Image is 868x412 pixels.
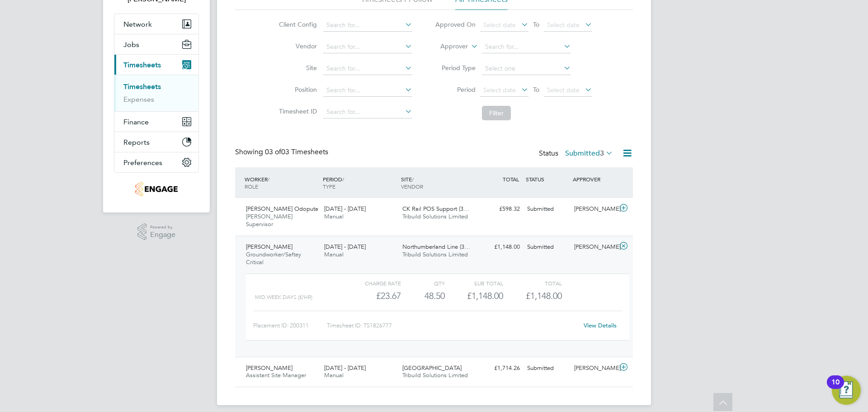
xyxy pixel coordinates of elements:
[114,75,198,111] div: Timesheets
[276,107,317,115] label: Timesheet ID
[114,132,198,152] button: Reports
[123,20,152,28] span: Network
[524,202,571,217] div: Submitted
[255,294,312,300] span: Mid Week Days (£/HR)
[402,364,462,372] span: [GEOGRAPHIC_DATA]
[547,86,580,94] span: Select date
[324,205,366,213] span: [DATE] - [DATE]
[539,147,615,160] div: Status
[123,40,139,49] span: Jobs
[401,278,445,289] div: QTY
[476,240,524,255] div: £1,148.00
[321,171,399,194] div: PERIOD
[276,42,317,50] label: Vendor
[137,223,176,241] a: Powered byEngage
[571,202,618,217] div: [PERSON_NAME]
[235,147,330,157] div: Showing
[482,41,571,53] input: Search for...
[401,183,423,190] span: VENDOR
[324,243,366,251] span: [DATE] - [DATE]
[114,14,198,34] button: Network
[246,205,318,213] span: [PERSON_NAME] Odoputa
[435,85,476,94] label: Period
[342,175,344,183] span: /
[123,138,150,147] span: Reports
[399,171,477,194] div: SITE
[445,278,503,289] div: Sub Total
[245,183,258,190] span: ROLE
[268,175,269,183] span: /
[123,61,161,69] span: Timesheets
[323,106,412,118] input: Search for...
[402,243,470,251] span: Northumberland Line (3…
[327,318,578,333] div: Timesheet ID: TS1826777
[483,86,516,94] span: Select date
[265,147,281,156] span: 03 of
[445,289,503,303] div: £1,148.00
[832,376,861,405] button: Open Resource Center, 10 new notifications
[123,82,161,91] a: Timesheets
[526,290,562,301] span: £1,148.00
[503,278,561,289] div: Total
[401,289,445,303] div: 48.50
[524,171,571,187] div: STATUS
[402,205,469,213] span: CK Rail POS Support (3…
[402,251,468,258] span: Tribuild Solutions Limited
[324,251,344,258] span: Manual
[402,371,468,379] span: Tribuild Solutions Limited
[276,85,317,94] label: Position
[831,382,840,394] div: 10
[571,361,618,376] div: [PERSON_NAME]
[246,251,301,266] span: Groundworker/Saftey Critical
[150,223,175,231] span: Powered by
[324,213,344,220] span: Manual
[547,21,580,29] span: Select date
[114,182,199,196] a: Go to home page
[253,318,327,333] div: Placement ID: 200311
[412,175,414,183] span: /
[435,64,476,72] label: Period Type
[343,278,401,289] div: Charge rate
[123,95,154,104] a: Expenses
[276,64,317,72] label: Site
[524,361,571,376] div: Submitted
[323,84,412,97] input: Search for...
[246,364,292,372] span: [PERSON_NAME]
[343,289,401,303] div: £23.67
[246,371,306,379] span: Assistant Site Manager
[123,158,162,167] span: Preferences
[123,118,149,126] span: Finance
[150,231,175,239] span: Engage
[114,55,198,75] button: Timesheets
[476,202,524,217] div: £598.32
[435,20,476,28] label: Approved On
[503,175,519,183] span: TOTAL
[584,322,617,329] a: View Details
[476,361,524,376] div: £1,714.26
[323,183,335,190] span: TYPE
[265,147,328,156] span: 03 Timesheets
[482,62,571,75] input: Select one
[114,112,198,132] button: Finance
[483,21,516,29] span: Select date
[524,240,571,255] div: Submitted
[600,149,604,158] span: 3
[324,371,344,379] span: Manual
[530,84,542,95] span: To
[246,243,292,251] span: [PERSON_NAME]
[571,240,618,255] div: [PERSON_NAME]
[482,106,511,120] button: Filter
[323,62,412,75] input: Search for...
[114,152,198,172] button: Preferences
[571,171,618,187] div: APPROVER
[114,34,198,54] button: Jobs
[323,19,412,32] input: Search for...
[565,149,613,158] label: Submitted
[135,182,177,196] img: tribuildsolutions-logo-retina.png
[427,42,468,51] label: Approver
[242,171,321,194] div: WORKER
[323,41,412,53] input: Search for...
[402,213,468,220] span: Tribuild Solutions Limited
[276,20,317,28] label: Client Config
[324,364,366,372] span: [DATE] - [DATE]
